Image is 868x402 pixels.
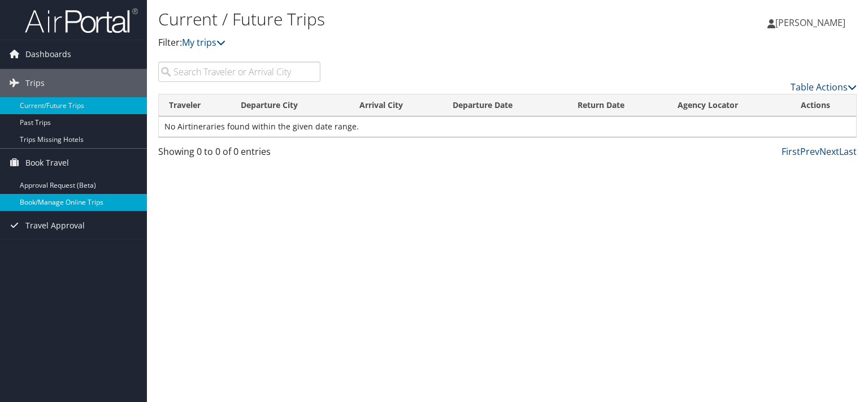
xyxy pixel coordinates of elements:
a: Next [819,145,839,158]
th: Actions [791,94,856,116]
th: Agency Locator: activate to sort column ascending [667,94,790,116]
th: Arrival City: activate to sort column ascending [349,94,442,116]
p: Filter: [158,36,624,50]
span: [PERSON_NAME] [775,16,845,29]
div: Showing 0 to 0 of 0 entries [158,145,320,164]
a: Table Actions [791,81,857,93]
a: My trips [182,36,225,49]
span: Travel Approval [25,211,85,240]
span: Trips [25,69,45,97]
a: First [782,145,800,158]
th: Departure City: activate to sort column ascending [231,94,349,116]
span: Book Travel [25,149,69,177]
a: Last [839,145,857,158]
th: Return Date: activate to sort column ascending [567,94,667,116]
td: No Airtineraries found within the given date range. [159,116,856,137]
a: [PERSON_NAME] [767,6,857,40]
img: airportal-logo.png [25,7,138,34]
th: Departure Date: activate to sort column descending [442,94,567,116]
span: Dashboards [25,40,71,68]
h1: Current / Future Trips [158,7,624,31]
a: Prev [800,145,819,158]
input: Search Traveler or Arrival City [158,62,320,82]
th: Traveler: activate to sort column ascending [159,94,231,116]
